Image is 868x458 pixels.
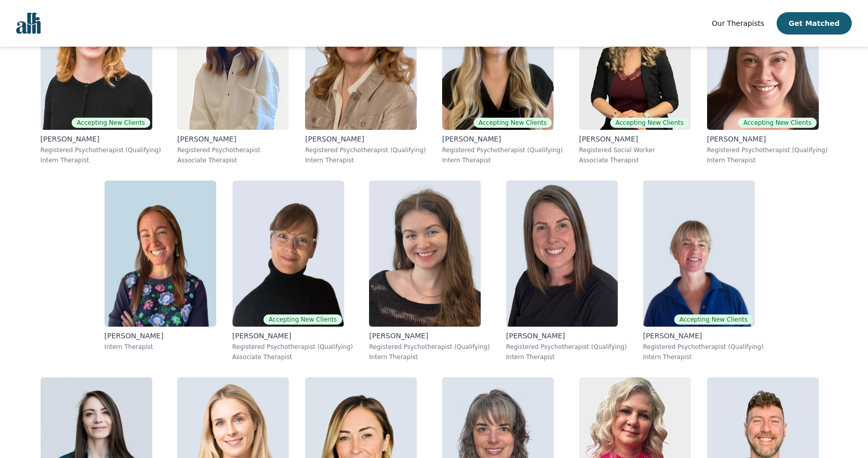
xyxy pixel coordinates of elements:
[263,314,342,325] span: Accepting New Clients
[232,353,353,361] p: Associate Therapist
[442,134,563,144] p: [PERSON_NAME]
[369,343,490,351] p: Registered Psychotherapist (Qualifying)
[442,156,563,164] p: Intern Therapist
[177,146,289,154] p: Registered Psychotherapist
[72,118,150,128] span: Accepting New Clients
[232,181,344,327] img: Angela_Earl
[777,12,852,34] button: Get Matched
[506,343,627,351] p: Registered Psychotherapist (Qualifying)
[498,172,635,369] a: Stephanie_Bunker[PERSON_NAME]Registered Psychotherapist (Qualifying)Intern Therapist
[579,146,691,154] p: Registered Social Worker
[369,331,490,341] p: [PERSON_NAME]
[643,343,764,351] p: Registered Psychotherapist (Qualifying)
[474,118,552,128] span: Accepting New Clients
[643,331,764,341] p: [PERSON_NAME]
[16,13,41,34] img: alli logo
[707,156,828,164] p: Intern Therapist
[579,134,691,144] p: [PERSON_NAME]
[643,181,755,327] img: Heather_Barker
[635,172,772,369] a: Heather_BarkerAccepting New Clients[PERSON_NAME]Registered Psychotherapist (Qualifying)Intern The...
[707,146,828,154] p: Registered Psychotherapist (Qualifying)
[105,331,216,341] p: [PERSON_NAME]
[224,172,361,369] a: Angela_EarlAccepting New Clients[PERSON_NAME]Registered Psychotherapist (Qualifying)Associate The...
[41,134,161,144] p: [PERSON_NAME]
[41,146,161,154] p: Registered Psychotherapist (Qualifying)
[674,314,752,325] span: Accepting New Clients
[442,146,563,154] p: Registered Psychotherapist (Qualifying)
[506,181,618,327] img: Stephanie_Bunker
[96,172,224,369] a: Naomi_Tessler[PERSON_NAME]Intern Therapist
[610,118,688,128] span: Accepting New Clients
[232,343,353,351] p: Registered Psychotherapist (Qualifying)
[369,181,481,327] img: Madeleine_Clark
[305,134,426,144] p: [PERSON_NAME]
[177,134,289,144] p: [PERSON_NAME]
[232,331,353,341] p: [PERSON_NAME]
[369,353,490,361] p: Intern Therapist
[41,156,161,164] p: Intern Therapist
[712,17,764,29] a: Our Therapists
[361,172,498,369] a: Madeleine_Clark[PERSON_NAME]Registered Psychotherapist (Qualifying)Intern Therapist
[738,118,816,128] span: Accepting New Clients
[712,19,764,27] span: Our Therapists
[506,353,627,361] p: Intern Therapist
[177,156,289,164] p: Associate Therapist
[506,331,627,341] p: [PERSON_NAME]
[105,181,216,327] img: Naomi_Tessler
[579,156,691,164] p: Associate Therapist
[643,353,764,361] p: Intern Therapist
[105,343,216,351] p: Intern Therapist
[305,146,426,154] p: Registered Psychotherapist (Qualifying)
[707,134,828,144] p: [PERSON_NAME]
[305,156,426,164] p: Intern Therapist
